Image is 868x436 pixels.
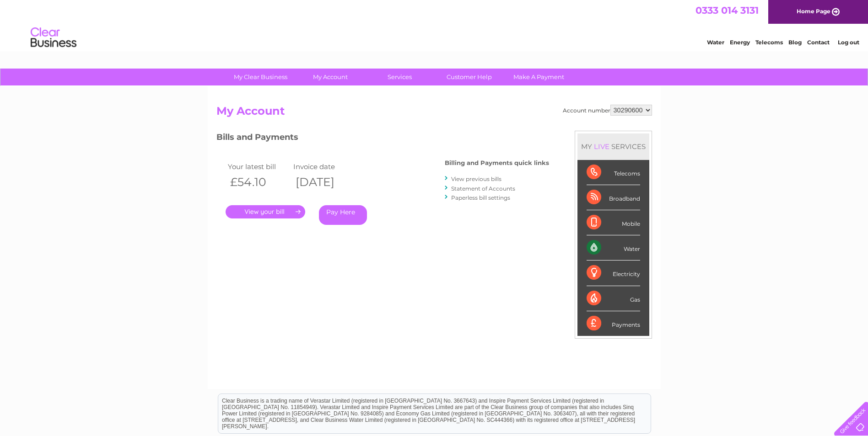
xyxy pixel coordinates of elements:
[755,39,783,46] a: Telecoms
[291,160,357,173] td: Invoice date
[587,235,640,261] div: Water
[592,142,611,151] div: LIVE
[838,39,859,46] a: Log out
[501,69,577,85] a: Make A Payment
[807,39,830,46] a: Contact
[445,160,549,166] h4: Billing and Payments quick links
[292,69,368,85] a: My Account
[362,69,437,85] a: Services
[707,39,724,46] a: Water
[695,5,759,16] a: 0333 014 3131
[226,205,305,218] a: .
[226,173,291,191] th: £54.10
[30,24,77,52] img: logo.png
[451,185,515,192] a: Statement of Accounts
[587,311,640,336] div: Payments
[730,39,750,46] a: Energy
[431,69,507,85] a: Customer Help
[223,69,298,85] a: My Clear Business
[319,205,367,225] a: Pay Here
[451,175,501,182] a: View previous bills
[577,133,649,160] div: MY SERVICES
[788,39,802,46] a: Blog
[587,261,640,286] div: Electricity
[216,131,549,147] h3: Bills and Payments
[451,194,510,201] a: Paperless bill settings
[587,210,640,235] div: Mobile
[218,5,651,44] div: Clear Business is a trading name of Verastar Limited (registered in [GEOGRAPHIC_DATA] No. 3667643...
[563,105,652,116] div: Account number
[216,105,652,122] h2: My Account
[226,160,291,173] td: Your latest bill
[587,185,640,210] div: Broadband
[587,160,640,185] div: Telecoms
[587,286,640,311] div: Gas
[291,173,357,191] th: [DATE]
